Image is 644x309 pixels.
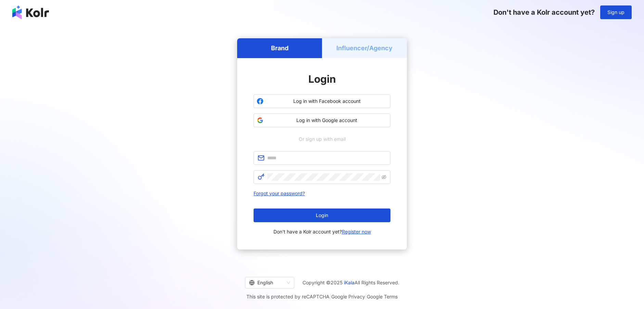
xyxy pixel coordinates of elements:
[330,294,331,299] span: |
[294,135,350,143] span: Or sign up with email
[493,8,595,16] span: Don't have a Kolr account yet?
[331,294,365,299] a: Google Privacy
[254,190,305,196] a: Forgot your password?
[342,229,371,234] a: Register now
[266,117,387,124] span: Log in with Google account
[249,277,284,288] div: English
[266,98,387,105] span: Log in with Facebook account
[607,10,624,15] span: Sign up
[254,94,390,108] button: Log in with Facebook account
[246,293,398,301] span: This site is protected by reCAPTCHA
[273,228,371,236] span: Don't have a Kolr account yet?
[254,113,390,127] button: Log in with Google account
[302,279,399,287] span: Copyright © 2025 All Rights Reserved.
[344,280,355,285] a: iKala
[308,73,336,85] span: Login
[316,213,328,218] span: Login
[382,175,386,179] span: eye-invisible
[365,294,367,299] span: |
[271,44,288,52] h5: Brand
[254,209,390,222] button: Login
[12,5,49,19] img: logo
[336,44,392,52] h5: Influencer/Agency
[367,294,398,299] a: Google Terms
[600,5,632,19] button: Sign up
